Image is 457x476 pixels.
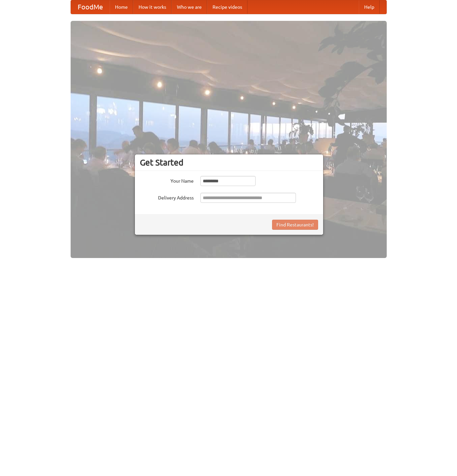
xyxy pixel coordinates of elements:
[71,0,110,14] a: FoodMe
[359,0,380,14] a: Help
[207,0,247,14] a: Recipe videos
[172,0,207,14] a: Who we are
[140,193,194,201] label: Delivery Address
[140,176,194,184] label: Your Name
[133,0,172,14] a: How it works
[110,0,133,14] a: Home
[140,157,318,168] h3: Get Started
[272,220,318,230] button: Find Restaurants!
